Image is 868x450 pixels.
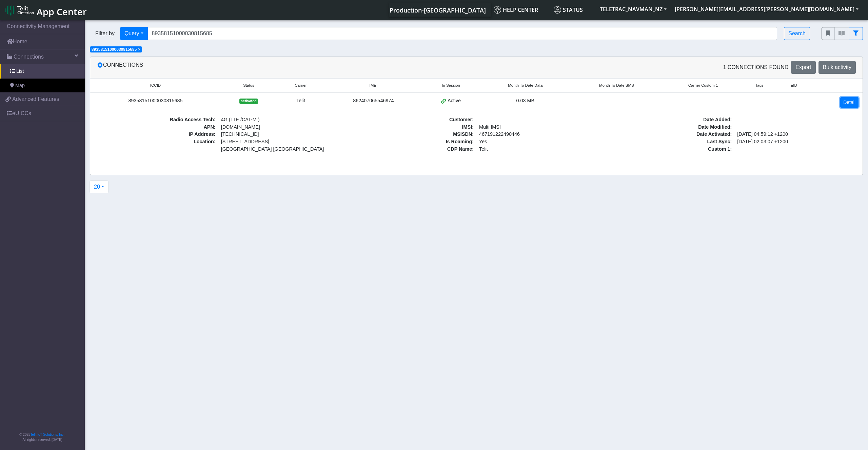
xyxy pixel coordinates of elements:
[243,83,254,88] span: Status
[554,6,561,14] img: status.svg
[734,131,859,138] span: [DATE] 04:59:12 +1200
[94,97,217,105] div: 89358151000030815685
[352,124,476,131] span: IMSI :
[352,138,476,146] span: Is Roaming :
[147,27,777,40] input: Search...
[791,83,797,88] span: EID
[551,3,596,17] a: Status
[16,68,24,75] span: List
[138,47,140,51] button: Close
[150,83,161,88] span: ICCID
[389,3,486,17] a: Your current platform instance
[508,83,542,88] span: Month To Date Data
[784,27,810,40] button: Search
[723,63,788,71] span: 1 Connections found
[476,124,600,131] span: Multi IMSI
[479,139,487,144] span: Yes
[611,146,735,153] span: Custom 1 :
[218,124,342,131] span: [DOMAIN_NAME]
[611,124,735,131] span: Date Modified :
[120,27,148,40] button: Query
[37,5,87,18] span: App Center
[370,83,378,88] span: IMEI
[491,3,551,17] a: Help center
[840,97,859,108] a: Detail
[15,82,25,89] span: Map
[239,99,258,104] span: activated
[791,61,815,74] button: Export
[671,3,863,15] button: [PERSON_NAME][EMAIL_ADDRESS][PERSON_NAME][DOMAIN_NAME]
[90,180,108,193] button: 20
[138,47,140,52] span: ×
[390,6,486,14] span: Production-[GEOGRAPHIC_DATA]
[476,146,600,153] span: Telit
[94,138,218,153] span: Location :
[554,6,583,14] span: Status
[14,53,44,61] span: Connections
[755,83,764,88] span: Tags
[31,433,64,436] a: Telit IoT Solutions, Inc.
[221,138,340,146] span: [STREET_ADDRESS]
[218,116,342,124] span: 4G (LTE /CAT-M )
[281,97,321,105] div: Telit
[822,27,863,40] div: fitlers menu
[734,138,859,146] span: [DATE] 02:03:07 +1200
[352,131,476,138] span: MSISDN :
[516,98,535,103] span: 0.03 MB
[221,131,259,137] span: [TECHNICAL_ID]
[221,146,340,153] span: [GEOGRAPHIC_DATA] [GEOGRAPHIC_DATA]
[611,116,735,124] span: Date Added :
[494,6,501,14] img: knowledge.svg
[5,5,34,16] img: logo-telit-cinterion-gw-new.png
[92,47,137,52] span: 89358151000030815685
[476,131,600,138] span: 467191222490446
[90,29,120,38] span: Filter by
[295,83,307,88] span: Carrier
[92,61,476,74] div: Connections
[94,124,218,131] span: APN :
[611,138,735,146] span: Last Sync :
[494,6,538,14] span: Help center
[818,61,856,74] button: Bulk activity
[329,97,418,105] div: 862407065546974
[12,95,59,103] span: Advanced Features
[442,83,460,88] span: In Session
[611,131,735,138] span: Date Activated :
[448,97,461,105] span: Active
[795,64,811,70] span: Export
[823,64,851,70] span: Bulk activity
[352,116,476,124] span: Customer :
[94,116,218,124] span: Radio Access Tech :
[5,3,86,17] a: App Center
[94,131,218,138] span: IP Address :
[596,3,671,15] button: TELETRAC_NAVMAN_NZ
[599,83,634,88] span: Month To Date SMS
[352,146,476,153] span: CDP Name :
[688,83,718,88] span: Carrier Custom 1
